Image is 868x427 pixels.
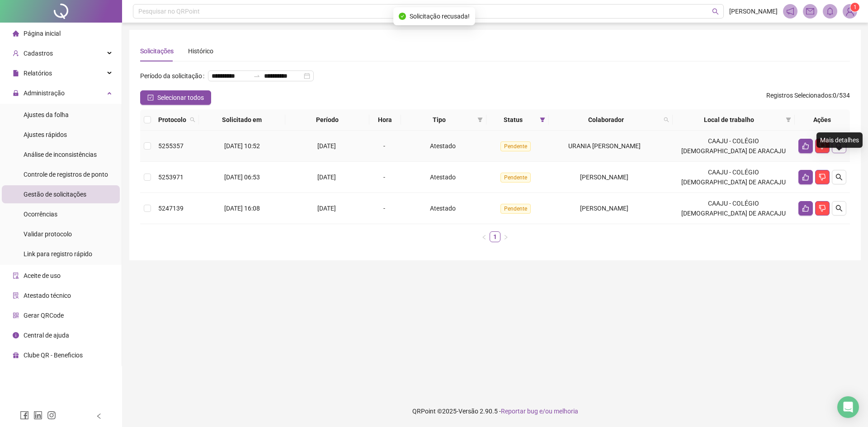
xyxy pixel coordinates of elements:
[580,205,628,212] span: [PERSON_NAME]
[430,205,456,212] span: Atestado
[383,174,385,181] span: -
[673,193,795,224] td: CAAJU - COLÉGIO [DEMOGRAPHIC_DATA] DE ARACAJU
[538,113,547,127] span: filter
[24,30,61,37] span: Página inicial
[552,115,660,125] span: Colaborador
[20,411,29,420] span: facebook
[662,113,671,127] span: search
[158,174,184,181] span: 5253971
[664,117,669,122] span: search
[819,174,826,181] span: dislike
[24,89,65,97] span: Administração
[843,5,857,18] img: 85711
[317,174,336,181] span: [DATE]
[140,90,211,105] button: Selecionar todos
[500,204,531,214] span: Pendente
[802,174,809,181] span: like
[481,235,487,240] span: left
[24,352,83,359] span: Clube QR - Beneficios
[24,171,108,178] span: Controle de registros de ponto
[96,413,102,419] span: left
[24,131,67,138] span: Ajustes rápidos
[47,411,56,420] span: instagram
[24,332,69,339] span: Central de ajuda
[24,70,52,77] span: Relatórios
[835,205,843,212] span: search
[673,131,795,162] td: CAAJU - COLÉGIO [DEMOGRAPHIC_DATA] DE ARACAJU
[802,142,809,150] span: like
[501,408,578,415] span: Reportar bug e/ou melhoria
[24,50,53,57] span: Cadastros
[383,142,385,150] span: -
[399,13,406,20] span: check-circle
[285,109,369,131] th: Período
[13,30,19,37] span: home
[766,90,850,105] span: : 0 / 534
[850,3,859,12] sup: Atualize o seu contato no menu Meus Dados
[819,205,826,212] span: dislike
[158,142,184,150] span: 5255357
[190,117,195,122] span: search
[500,173,531,183] span: Pendente
[854,4,857,10] span: 1
[816,132,863,148] div: Mais detalhes
[500,141,531,151] span: Pendente
[188,46,213,56] div: Histórico
[140,69,208,83] label: Período da solicitação
[477,117,483,122] span: filter
[430,142,456,150] span: Atestado
[712,8,719,15] span: search
[24,250,92,258] span: Link para registro rápido
[33,411,42,420] span: linkedin
[837,396,859,418] div: Open Intercom Messenger
[540,117,545,122] span: filter
[253,72,260,80] span: swap-right
[13,292,19,299] span: solution
[784,113,793,127] span: filter
[13,332,19,338] span: info-circle
[13,312,19,319] span: qrcode
[140,46,174,56] div: Solicitações
[798,115,846,125] div: Ações
[458,408,478,415] span: Versão
[500,231,511,242] button: right
[500,231,511,242] li: Próxima página
[503,235,509,240] span: right
[568,142,641,150] span: URANIA [PERSON_NAME]
[24,272,61,279] span: Aceite de uso
[479,231,490,242] button: left
[24,151,97,158] span: Análise de inconsistências
[199,109,285,131] th: Solicitado em
[24,211,57,218] span: Ocorrências
[580,174,628,181] span: [PERSON_NAME]
[188,113,197,127] span: search
[147,94,154,101] span: check-square
[676,115,782,125] span: Local de trabalho
[13,70,19,76] span: file
[24,111,69,118] span: Ajustes da folha
[490,231,500,242] li: 1
[786,7,794,15] span: notification
[13,90,19,96] span: lock
[430,174,456,181] span: Atestado
[224,142,260,150] span: [DATE] 10:52
[24,292,71,299] span: Atestado técnico
[383,205,385,212] span: -
[802,205,809,212] span: like
[826,7,834,15] span: bell
[490,115,536,125] span: Status
[479,231,490,242] li: Página anterior
[224,205,260,212] span: [DATE] 16:08
[158,205,184,212] span: 5247139
[24,191,86,198] span: Gestão de solicitações
[806,7,814,15] span: mail
[13,352,19,358] span: gift
[122,395,868,427] footer: QRPoint © 2025 - 2.90.5 -
[405,115,474,125] span: Tipo
[13,50,19,56] span: user-add
[317,205,336,212] span: [DATE]
[24,312,64,319] span: Gerar QRCode
[673,162,795,193] td: CAAJU - COLÉGIO [DEMOGRAPHIC_DATA] DE ARACAJU
[253,72,260,80] span: to
[158,115,186,125] span: Protocolo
